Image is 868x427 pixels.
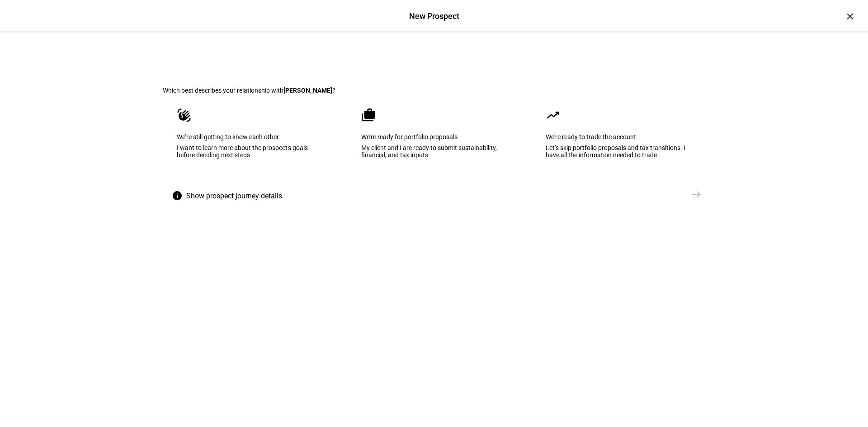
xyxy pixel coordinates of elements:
div: My client and I are ready to submit sustainability, financial, and tax inputs [361,144,507,159]
mat-icon: moving [546,108,560,122]
div: We’re ready for portfolio proposals [361,133,507,141]
span: Show prospect journey details [186,185,282,207]
div: × [843,9,857,23]
mat-icon: waving_hand [177,108,191,122]
div: I want to learn more about the prospect's goals before deciding next steps [177,144,322,159]
mat-icon: info [172,190,183,201]
div: We're ready to trade the account [546,133,691,141]
div: We’re still getting to know each other [177,133,322,141]
eth-mega-radio-button: We’re ready for portfolio proposals [347,94,521,185]
eth-mega-radio-button: We’re still getting to know each other [163,94,336,185]
mat-icon: cases [361,108,376,122]
div: Let’s skip portfolio proposals and tax transitions. I have all the information needed to trade [546,144,691,159]
button: Show prospect journey details [163,185,295,207]
b: [PERSON_NAME] [283,87,332,94]
div: Which best describes your relationship with ? [163,87,705,94]
eth-mega-radio-button: We're ready to trade the account [532,94,705,185]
